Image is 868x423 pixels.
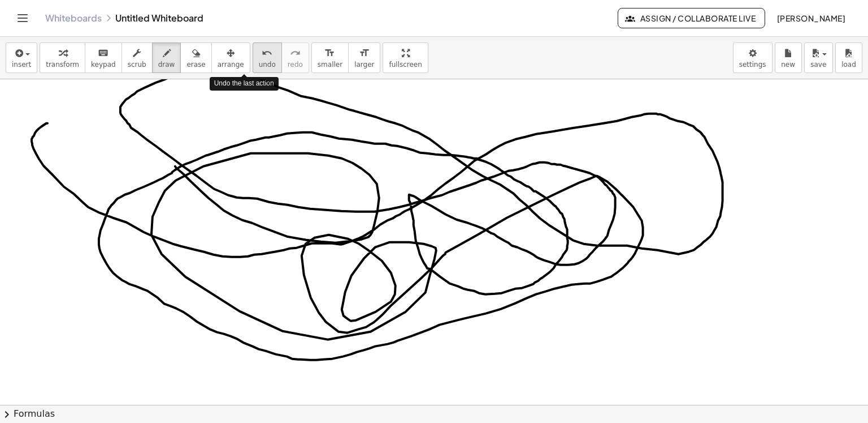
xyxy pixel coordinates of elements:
[6,42,37,73] button: insert
[259,61,276,69] span: undo
[354,61,374,69] span: larger
[186,61,205,69] span: erase
[46,61,79,69] span: transform
[40,42,85,73] button: transform
[210,77,279,90] div: Undo the last action
[383,42,428,73] button: fullscreen
[311,42,349,73] button: format_sizesmaller
[91,61,116,69] span: keypad
[121,42,153,73] button: scrub
[767,8,854,28] button: [PERSON_NAME]
[359,46,370,60] i: format_size
[627,13,756,23] span: Assign / Collaborate Live
[218,61,244,69] span: arrange
[389,61,422,69] span: fullscreen
[211,42,250,73] button: arrange
[810,61,826,69] span: save
[776,13,845,23] span: [PERSON_NAME]
[288,61,303,69] span: redo
[45,12,102,24] a: Whiteboards
[835,42,862,73] button: load
[348,42,380,73] button: format_sizelarger
[152,42,181,73] button: draw
[781,61,795,69] span: new
[804,42,833,73] button: save
[85,42,122,73] button: keyboardkeypad
[98,46,108,60] i: keyboard
[290,46,301,60] i: redo
[253,42,282,73] button: undoundo
[12,61,31,69] span: insert
[262,46,272,60] i: undo
[618,8,765,28] button: Assign / Collaborate Live
[14,9,32,27] button: Toggle navigation
[158,61,175,69] span: draw
[739,61,766,69] span: settings
[324,46,335,60] i: format_size
[733,42,772,73] button: settings
[180,42,211,73] button: erase
[775,42,802,73] button: new
[841,61,856,69] span: load
[128,61,146,69] span: scrub
[281,42,309,73] button: redoredo
[318,61,342,69] span: smaller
